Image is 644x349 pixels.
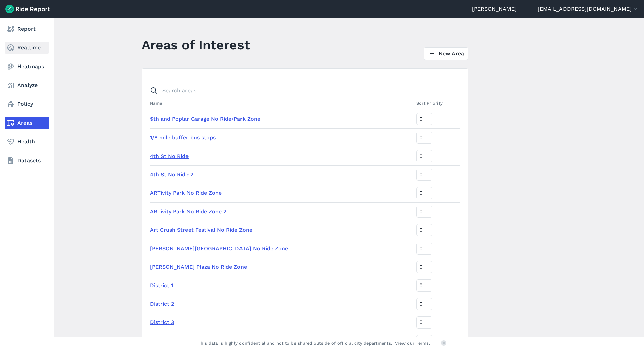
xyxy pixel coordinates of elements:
[150,245,288,252] a: [PERSON_NAME][GEOGRAPHIC_DATA] No Ride Zone
[150,116,260,122] a: $th and Poplar Garage No Ride/Park Zone
[150,301,174,307] a: District 2
[150,282,173,289] a: District 1
[5,5,50,13] img: Ride Report
[5,155,49,167] a: Datasets
[150,97,414,110] th: Name
[150,134,216,141] a: 1/8 mile buffer bus stops
[142,36,250,54] h1: Areas of Interest
[5,98,49,110] a: Policy
[150,190,222,196] a: ARTivity Park No Ride Zone
[5,60,49,73] a: Heatmaps
[150,153,189,159] a: 4th St No Ride
[538,5,639,13] button: [EMAIL_ADDRESS][DOMAIN_NAME]
[395,340,430,346] a: View our Terms.
[424,47,468,60] a: New Area
[5,136,49,148] a: Health
[414,97,460,110] th: Sort Priority
[150,171,193,178] a: 4th St No Ride 2
[150,208,226,215] a: ARTivity Park No Ride Zone 2
[5,79,49,91] a: Analyze
[150,264,247,270] a: [PERSON_NAME] Plaza No Ride Zone
[5,117,49,129] a: Areas
[472,5,517,13] a: [PERSON_NAME]
[146,85,456,97] input: Search areas
[5,23,49,35] a: Report
[150,319,174,325] a: District 3
[5,42,49,54] a: Realtime
[150,227,252,233] a: Art Crush Street Festival No Ride Zone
